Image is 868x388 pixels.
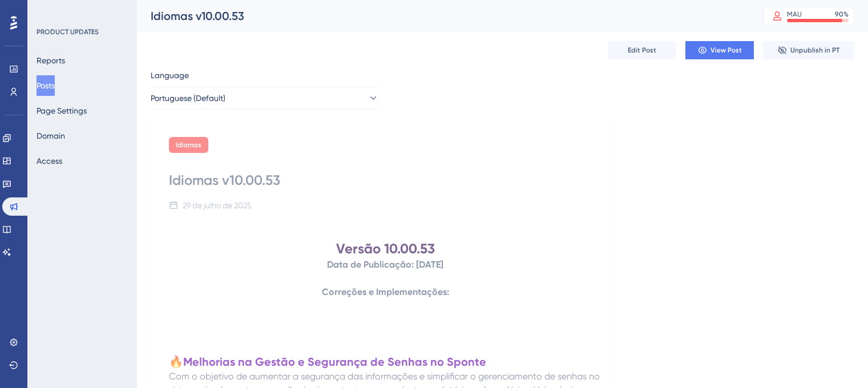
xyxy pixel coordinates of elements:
button: Unpublish in PT [763,41,854,59]
div: Idiomas v10.00.53 [169,171,594,189]
span: Portuguese (Default) [151,91,225,105]
span: Language [151,68,189,82]
span: Edit Post [628,46,656,55]
button: Edit Post [608,41,676,59]
div: MAU [787,10,802,19]
strong: Correções e Implementações: [322,286,449,297]
span: View Post [710,46,742,55]
strong: Melhorias na Gestão e Segurança de Senhas no Sponte [183,355,486,369]
button: Access [37,151,62,171]
button: Page Settings [37,100,87,121]
button: Posts [37,75,55,96]
button: Portuguese (Default) [151,87,379,110]
strong: Data de Publicação: [DATE] [327,259,443,270]
button: Reports [37,50,65,71]
span: Unpublish in PT [790,46,839,55]
div: Idiomas v10.00.53 [151,8,734,24]
button: Domain [37,126,65,146]
div: PRODUCT UPDATES [37,27,99,37]
div: Idiomas [169,137,208,153]
div: 29 de julho de 2025 [183,199,252,212]
button: View Post [685,41,754,59]
strong: Versão 10.00.53 [336,240,435,257]
span: 🔥 [169,355,183,369]
div: 90 % [835,10,849,19]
